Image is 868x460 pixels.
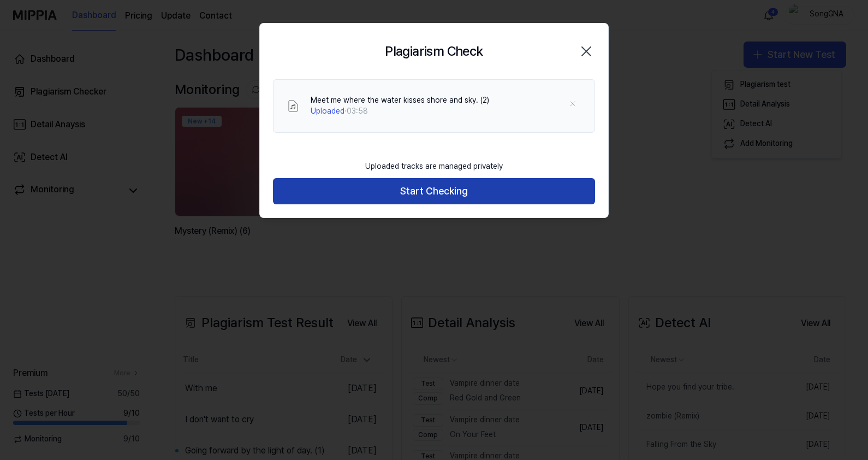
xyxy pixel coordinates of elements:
div: Meet me where the water kisses shore and sky. (2) [311,95,489,106]
span: Uploaded [311,107,344,115]
img: File Select [287,99,300,113]
div: Uploaded tracks are managed privately [359,155,509,179]
div: · 03:58 [311,106,489,117]
button: Start Checking [273,178,595,204]
h2: Plagiarism Check [385,41,483,62]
